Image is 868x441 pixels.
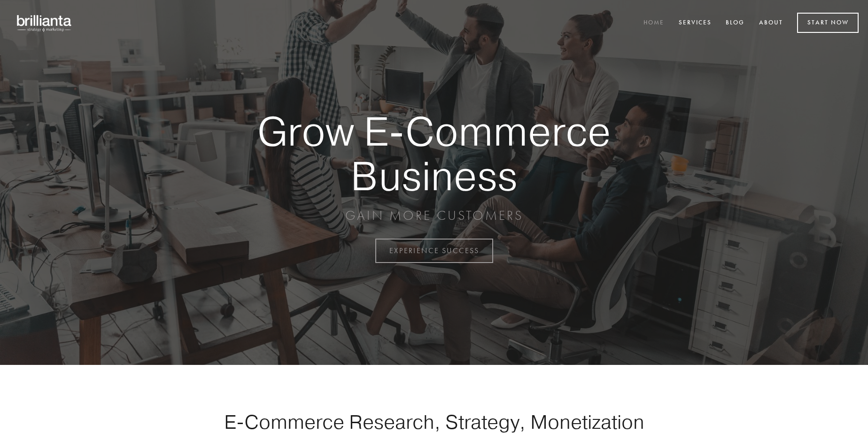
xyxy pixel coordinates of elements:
a: Blog [720,15,751,31]
h1: E-Commerce Research, Strategy, Monetization [194,410,674,433]
a: Start Now [797,13,859,33]
img: brillianta - research, strategy, marketing [9,9,80,37]
p: GAIN MORE CUSTOMERS [225,207,643,224]
a: About [753,15,789,31]
a: Services [673,15,718,31]
a: EXPERIENCE SUCCESS [375,239,493,263]
strong: Grow E-Commerce Business [225,109,643,198]
a: Home [637,15,670,31]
